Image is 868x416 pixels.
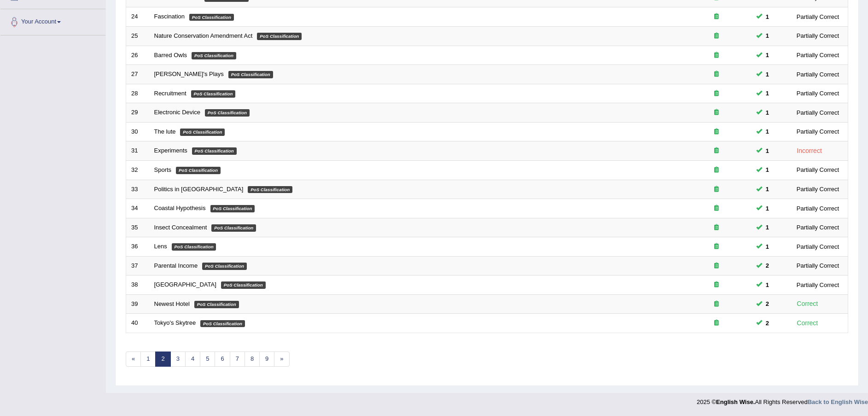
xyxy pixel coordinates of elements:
td: 38 [126,275,149,295]
a: Newest Hotel [154,300,190,307]
div: Partially Correct [793,204,843,213]
div: Exam occurring question [687,242,746,251]
em: PoS Classification [189,14,234,21]
a: 5 [200,352,215,367]
div: Exam occurring question [687,70,746,79]
span: You can still take this question [762,318,773,328]
a: 9 [259,352,274,367]
td: 40 [126,314,149,333]
em: PoS Classification [210,205,255,212]
td: 24 [126,7,149,27]
td: 30 [126,122,149,141]
a: Parental Income [154,262,198,269]
td: 39 [126,294,149,314]
em: PoS Classification [191,90,236,98]
div: Exam occurring question [687,146,746,155]
a: 7 [230,352,245,367]
div: Exam occurring question [687,108,746,117]
td: 31 [126,141,149,161]
span: You can still take this question [762,280,773,290]
em: PoS Classification [248,186,292,193]
a: Barred Owls [154,52,187,59]
div: Partially Correct [793,50,843,60]
em: PoS Classification [172,243,216,251]
em: PoS Classification [202,263,247,270]
div: Exam occurring question [687,300,746,309]
a: 1 [140,352,156,367]
div: Exam occurring question [687,204,746,213]
span: You can still take this question [762,70,773,79]
div: Exam occurring question [687,262,746,270]
a: [PERSON_NAME]'s Plays [154,70,224,77]
a: Fascination [154,13,185,20]
div: Exam occurring question [687,128,746,136]
span: You can still take this question [762,127,773,136]
td: 29 [126,103,149,123]
a: 2 [155,352,170,367]
div: Exam occurring question [687,319,746,328]
div: Exam occurring question [687,32,746,41]
div: Correct [793,318,822,328]
td: 26 [126,46,149,65]
a: Politics in [GEOGRAPHIC_DATA] [154,186,244,193]
span: You can still take this question [762,165,773,175]
td: 32 [126,160,149,180]
a: Back to English Wise [808,398,868,405]
div: Exam occurring question [687,89,746,98]
span: You can still take this question [762,108,773,117]
em: PoS Classification [228,71,273,78]
div: Exam occurring question [687,51,746,60]
span: You can still take this question [762,261,773,270]
div: Exam occurring question [687,12,746,21]
a: Insect Concealment [154,224,207,231]
a: Electronic Device [154,109,200,116]
td: 27 [126,65,149,84]
a: Experiments [154,147,187,154]
a: Lens [154,243,167,250]
a: Recruitment [154,90,186,97]
div: 2025 © All Rights Reserved [697,393,868,406]
a: 6 [215,352,230,367]
div: Partially Correct [793,108,843,117]
div: Partially Correct [793,88,843,98]
div: Partially Correct [793,223,843,232]
span: You can still take this question [762,50,773,60]
a: 3 [170,352,186,367]
div: Exam occurring question [687,166,746,175]
a: « [126,352,141,367]
span: You can still take this question [762,146,773,156]
div: Partially Correct [793,70,843,79]
em: PoS Classification [221,281,266,289]
span: You can still take this question [762,223,773,232]
div: Partially Correct [793,31,843,41]
em: PoS Classification [192,147,237,155]
a: 4 [185,352,200,367]
a: 8 [245,352,260,367]
div: Exam occurring question [687,223,746,232]
div: Partially Correct [793,242,843,252]
div: Partially Correct [793,184,843,194]
a: [GEOGRAPHIC_DATA] [154,281,216,288]
td: 28 [126,84,149,103]
span: You can still take this question [762,12,773,22]
em: PoS Classification [200,320,245,328]
a: Tokyo's Skytree [154,319,196,326]
span: You can still take this question [762,31,773,41]
span: You can still take this question [762,242,773,252]
td: 34 [126,199,149,218]
span: You can still take this question [762,299,773,309]
td: 33 [126,180,149,199]
a: The lute [154,128,176,135]
em: PoS Classification [176,167,221,174]
span: You can still take this question [762,88,773,98]
a: » [274,352,289,367]
a: Nature Conservation Amendment Act [154,32,253,39]
em: PoS Classification [205,109,250,117]
em: PoS Classification [257,33,302,40]
div: Exam occurring question [687,185,746,194]
em: PoS Classification [180,129,225,136]
div: Partially Correct [793,280,843,290]
a: Sports [154,166,172,173]
div: Partially Correct [793,12,843,22]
